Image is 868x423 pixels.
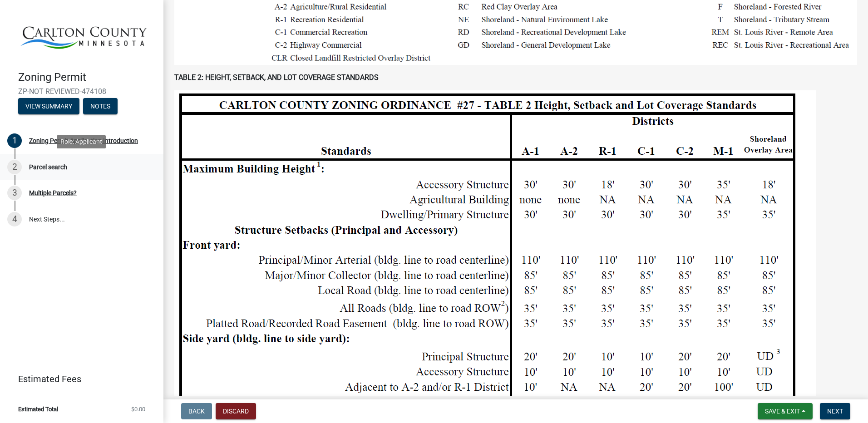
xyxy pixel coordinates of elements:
[7,212,22,226] div: 4
[29,190,77,196] div: Multiple Parcels?
[7,133,22,148] div: 1
[7,160,22,174] div: 2
[18,103,79,111] wm-modal-confirm: Summary
[131,406,145,412] span: $0.00
[827,408,843,415] span: Next
[29,164,67,170] div: Parcel search
[765,408,800,415] span: Save & Exit
[18,71,156,84] h4: Zoning Permit
[18,87,145,96] span: ZP-NOT REVIEWED-474108
[83,98,118,114] button: Notes
[18,10,149,61] img: Carlton County, Minnesota
[57,135,106,148] div: Role: Applicant
[7,186,22,200] div: 3
[18,98,79,114] button: View Summary
[188,408,205,415] span: Back
[29,138,138,144] div: Zoning Permit Application Introduction
[18,406,58,412] span: Estimated Total
[758,403,813,419] button: Save & Exit
[181,403,212,419] button: Back
[216,403,256,419] button: Discard
[174,73,379,82] strong: TABLE 2: HEIGHT, SETBACK, AND LOT COVERAGE STANDARDS
[83,103,118,111] wm-modal-confirm: Notes
[820,403,850,419] button: Next
[7,370,149,388] a: Estimated Fees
